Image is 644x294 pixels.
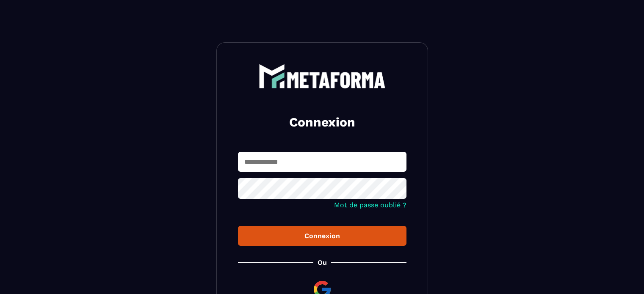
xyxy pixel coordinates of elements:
a: logo [238,64,406,88]
img: logo [259,64,386,88]
p: Ou [318,258,327,267]
div: Connexion [245,232,400,240]
h2: Connexion [248,114,396,131]
a: Mot de passe oublié ? [334,201,406,209]
button: Connexion [238,226,406,246]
